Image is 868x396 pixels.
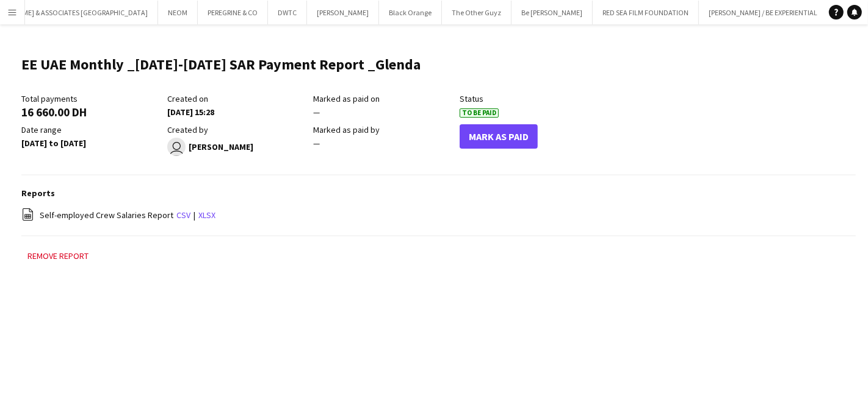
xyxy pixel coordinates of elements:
button: Black Orange [379,1,442,24]
span: — [313,138,320,149]
div: 16 660.00 DH [21,107,161,118]
div: Total payments [21,93,161,104]
div: Marked as paid by [313,124,453,135]
button: Mark As Paid [460,124,538,149]
button: [PERSON_NAME] [307,1,379,24]
h1: EE UAE Monthly _[DATE]-[DATE] SAR Payment Report _Glenda [21,55,421,74]
span: — [313,107,320,118]
div: Marked as paid on [313,93,453,104]
button: Remove report [21,249,95,263]
button: Be [PERSON_NAME] [512,1,593,24]
button: RED SEA FILM FOUNDATION [593,1,699,24]
span: Self-employed Crew Salaries Report [40,210,173,221]
div: [DATE] to [DATE] [21,138,161,149]
a: xlsx [198,210,215,221]
a: csv [176,210,190,221]
button: [PERSON_NAME] / BE EXPERIENTIAL [699,1,828,24]
button: NEOM [158,1,198,24]
button: The Other Guyz [442,1,512,24]
h3: Reports [21,188,856,199]
div: [PERSON_NAME] [167,138,307,156]
div: [DATE] 15:28 [167,107,307,118]
div: | [21,208,856,223]
span: To Be Paid [460,108,499,118]
div: Status [460,93,599,104]
div: Created by [167,124,307,135]
div: Date range [21,124,161,135]
button: PEREGRINE & CO [198,1,268,24]
button: DWTC [268,1,307,24]
div: Created on [167,93,307,104]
